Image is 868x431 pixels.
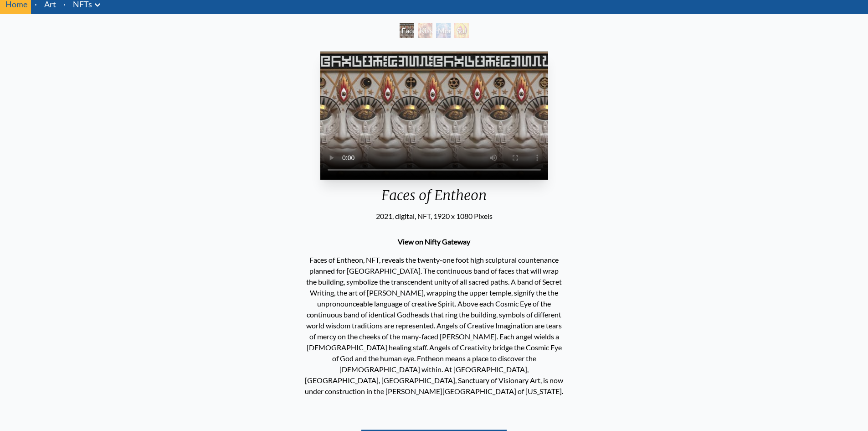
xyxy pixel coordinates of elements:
[320,187,548,211] div: Faces of Entheon
[418,23,432,38] div: Kissing
[454,23,469,38] div: Sol Invictus
[320,211,548,222] div: 2021, digital, NFT, 1920 x 1080 Pixels
[320,52,548,180] video: Your browser does not support the video tag.
[436,23,451,38] div: Monochord
[304,251,564,400] p: Faces of Entheon, NFT, reveals the twenty-one foot high sculptural countenance planned for [GEOGR...
[400,23,414,38] div: Faces of Entheon
[398,237,470,246] a: View on Nifty Gateway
